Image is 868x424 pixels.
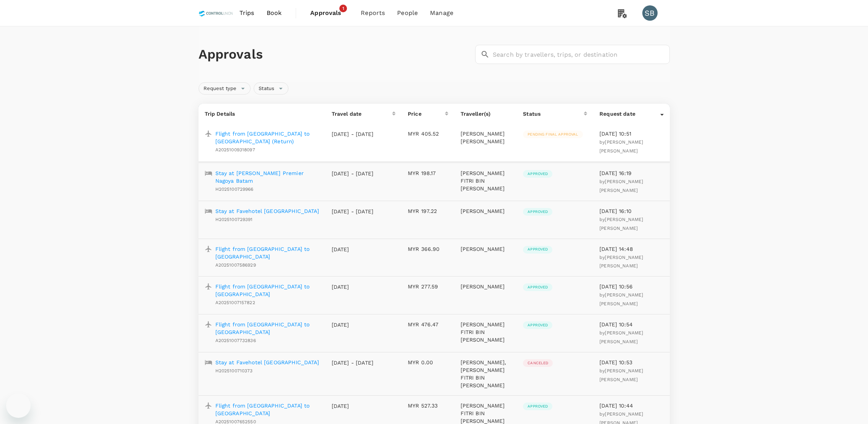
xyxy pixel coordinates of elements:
[642,5,658,21] div: SB
[215,359,319,366] a: Stay at Favehotel [GEOGRAPHIC_DATA]
[215,321,319,336] a: Flight from [GEOGRAPHIC_DATA] to [GEOGRAPHIC_DATA]
[599,330,643,344] span: [PERSON_NAME] [PERSON_NAME]
[599,368,643,382] span: [PERSON_NAME] [PERSON_NAME]
[310,8,349,18] span: Approvals
[523,247,552,252] span: Approved
[523,171,552,177] span: Approved
[599,359,663,366] p: [DATE] 10:53
[461,245,511,253] p: [PERSON_NAME]
[599,330,643,344] span: by
[199,82,251,95] div: Request type
[461,130,511,145] p: [PERSON_NAME] [PERSON_NAME]
[599,207,663,215] p: [DATE] 16:10
[332,208,374,215] p: [DATE] - [DATE]
[461,110,511,118] p: Traveller(s)
[599,217,643,231] span: [PERSON_NAME] [PERSON_NAME]
[332,130,374,138] p: [DATE] - [DATE]
[599,179,643,193] span: by
[332,402,374,410] p: [DATE]
[599,283,663,290] p: [DATE] 10:56
[599,179,643,193] span: [PERSON_NAME] [PERSON_NAME]
[408,169,448,177] p: MYR 198.17
[199,85,241,92] span: Request type
[599,130,663,138] p: [DATE] 10:51
[599,292,643,306] span: [PERSON_NAME] [PERSON_NAME]
[599,255,643,269] span: by
[430,8,453,18] span: Manage
[332,321,374,329] p: [DATE]
[254,82,288,95] div: Status
[599,139,643,154] span: by
[599,402,663,409] p: [DATE] 10:44
[215,207,319,215] a: Stay at Favehotel [GEOGRAPHIC_DATA]
[523,285,552,290] span: Approved
[267,8,282,18] span: Book
[215,147,255,152] span: A20251009318097
[408,245,448,253] p: MYR 366.90
[408,110,445,118] div: Price
[599,245,663,253] p: [DATE] 14:48
[215,187,254,192] span: H2025100729966
[332,246,374,253] p: [DATE]
[599,255,643,269] span: [PERSON_NAME] [PERSON_NAME]
[599,110,660,118] div: Request date
[215,169,319,185] a: Stay at [PERSON_NAME] Premier Nagoya Batam
[461,283,511,290] p: [PERSON_NAME]
[215,368,253,373] span: H2025100710373
[523,132,583,137] span: Pending final approval
[599,321,663,328] p: [DATE] 10:54
[599,217,643,231] span: by
[599,139,643,154] span: [PERSON_NAME] [PERSON_NAME]
[461,169,511,192] p: [PERSON_NAME] FITRI BIN [PERSON_NAME]
[461,321,511,344] p: [PERSON_NAME] FITRI BIN [PERSON_NAME]
[215,283,319,298] a: Flight from [GEOGRAPHIC_DATA] to [GEOGRAPHIC_DATA]
[599,368,643,382] span: by
[523,404,552,409] span: Approved
[408,402,448,409] p: MYR 527.33
[215,262,256,268] span: A20251007586929
[254,85,279,92] span: Status
[215,245,319,260] a: Flight from [GEOGRAPHIC_DATA] to [GEOGRAPHIC_DATA]
[599,292,643,306] span: by
[408,283,448,290] p: MYR 277.59
[339,5,347,12] span: 1
[332,110,392,118] div: Travel date
[408,321,448,328] p: MYR 476.47
[523,360,553,366] span: Canceled
[493,45,670,64] input: Search by travellers, trips, or destination
[215,217,253,222] span: H2025100729391
[332,283,374,291] p: [DATE]
[523,323,552,328] span: Approved
[199,5,233,21] img: Control Union Malaysia Sdn. Bhd.
[215,300,255,305] span: A20251007157822
[397,8,418,18] span: People
[361,8,385,18] span: Reports
[239,8,254,18] span: Trips
[332,170,374,177] p: [DATE] - [DATE]
[199,46,472,62] h1: Approvals
[461,359,511,389] p: [PERSON_NAME], [PERSON_NAME] FITRI BIN [PERSON_NAME]
[215,130,319,145] a: Flight from [GEOGRAPHIC_DATA] to [GEOGRAPHIC_DATA] (Return)
[599,169,663,177] p: [DATE] 16:19
[205,110,319,118] p: Trip Details
[523,209,552,214] span: Approved
[215,338,256,343] span: A20251007732836
[215,402,319,417] a: Flight from [GEOGRAPHIC_DATA] to [GEOGRAPHIC_DATA]
[461,207,511,215] p: [PERSON_NAME]
[408,207,448,215] p: MYR 197.22
[408,359,448,366] p: MYR 0.00
[6,393,31,418] iframe: Button to launch messaging window
[523,110,584,118] div: Status
[332,359,374,367] p: [DATE] - [DATE]
[408,130,448,138] p: MYR 405.52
